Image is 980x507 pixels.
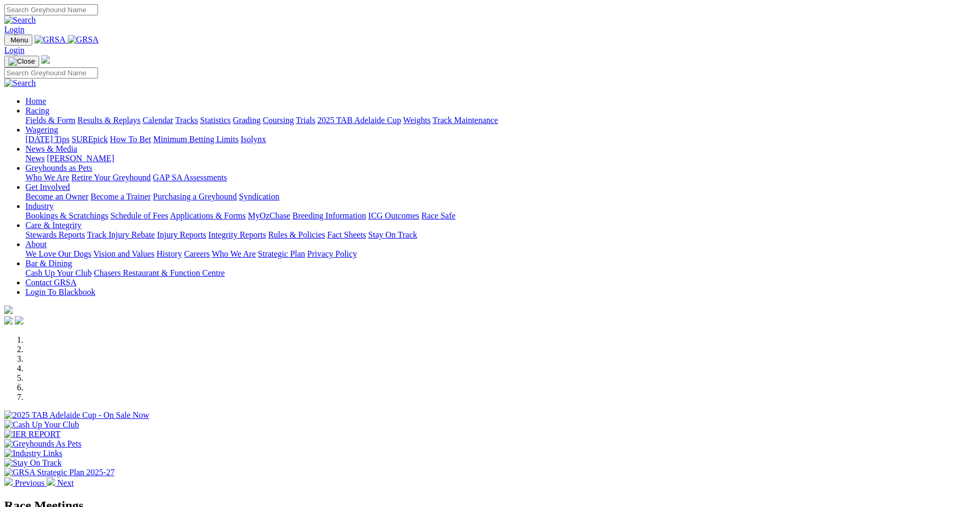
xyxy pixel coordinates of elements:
[25,106,49,115] a: Racing
[240,135,266,144] a: Isolynx
[25,230,85,239] a: Stewards Reports
[153,135,238,144] a: Minimum Betting Limits
[4,430,60,439] img: IER REPORT
[292,211,366,220] a: Breeding Information
[47,477,55,486] img: chevron-right-pager-white.svg
[25,135,976,144] div: Wagering
[25,221,82,230] a: Care & Integrity
[25,211,108,220] a: Bookings & Scratchings
[4,46,24,55] a: Login
[212,249,256,258] a: Who We Are
[233,116,261,125] a: Grading
[110,135,152,144] a: How To Bet
[25,173,69,182] a: Who We Are
[4,316,13,325] img: facebook.svg
[4,15,36,25] img: Search
[239,192,279,201] a: Syndication
[4,410,149,420] img: 2025 TAB Adelaide Cup - On Sale Now
[25,230,976,240] div: Care & Integrity
[296,116,315,125] a: Trials
[25,135,69,144] a: [DATE] Tips
[68,35,99,45] img: GRSA
[157,230,206,239] a: Injury Reports
[208,230,266,239] a: Integrity Reports
[4,477,13,486] img: chevron-left-pager-white.svg
[142,116,173,125] a: Calendar
[47,154,114,163] a: [PERSON_NAME]
[4,468,114,477] img: GRSA Strategic Plan 2025-27
[184,249,210,258] a: Careers
[25,278,76,287] a: Contact GRSA
[433,116,498,125] a: Track Maintenance
[263,116,294,125] a: Coursing
[110,211,168,220] a: Schedule of Fees
[25,268,92,277] a: Cash Up Your Club
[268,230,325,239] a: Rules & Policies
[72,135,108,144] a: SUREpick
[47,478,74,487] a: Next
[421,211,455,220] a: Race Safe
[25,202,54,211] a: Industry
[25,268,976,278] div: Bar & Dining
[15,316,23,325] img: twitter.svg
[25,249,91,258] a: We Love Our Dogs
[15,478,44,487] span: Previous
[4,78,36,88] img: Search
[153,173,227,182] a: GAP SA Assessments
[200,116,231,125] a: Statistics
[41,55,50,64] img: logo-grsa-white.png
[25,211,976,221] div: Industry
[4,439,82,449] img: Greyhounds As Pets
[25,116,976,125] div: Racing
[25,116,75,125] a: Fields & Form
[368,230,417,239] a: Stay On Track
[153,192,237,201] a: Purchasing a Greyhound
[25,182,70,191] a: Get Involved
[87,230,155,239] a: Track Injury Rebate
[94,268,225,277] a: Chasers Restaurant & Function Centre
[93,249,154,258] a: Vision and Values
[11,36,28,44] span: Menu
[25,154,44,163] a: News
[25,173,976,182] div: Greyhounds as Pets
[4,67,98,78] input: Search
[25,154,976,163] div: News & Media
[368,211,419,220] a: ICG Outcomes
[327,230,366,239] a: Fact Sheets
[25,192,88,201] a: Become an Owner
[156,249,182,258] a: History
[25,240,47,249] a: About
[72,173,151,182] a: Retire Your Greyhound
[25,144,77,153] a: News & Media
[34,35,66,45] img: GRSA
[8,57,35,66] img: Close
[307,249,357,258] a: Privacy Policy
[91,192,151,201] a: Become a Trainer
[77,116,140,125] a: Results & Replays
[25,287,95,296] a: Login To Blackbook
[175,116,198,125] a: Tracks
[317,116,401,125] a: 2025 TAB Adelaide Cup
[4,305,13,314] img: logo-grsa-white.png
[25,249,976,259] div: About
[4,4,98,15] input: Search
[4,34,32,46] button: Toggle navigation
[4,449,63,458] img: Industry Links
[4,420,79,430] img: Cash Up Your Club
[57,478,74,487] span: Next
[25,192,976,202] div: Get Involved
[25,259,72,268] a: Bar & Dining
[403,116,431,125] a: Weights
[4,56,39,67] button: Toggle navigation
[4,478,47,487] a: Previous
[25,97,46,106] a: Home
[25,125,58,134] a: Wagering
[170,211,246,220] a: Applications & Forms
[25,163,92,172] a: Greyhounds as Pets
[4,458,61,468] img: Stay On Track
[258,249,305,258] a: Strategic Plan
[4,25,24,34] a: Login
[248,211,290,220] a: MyOzChase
